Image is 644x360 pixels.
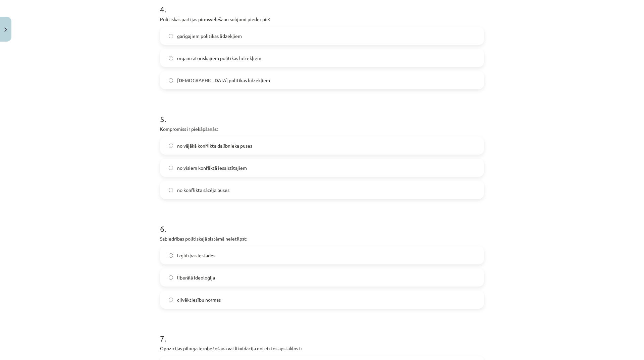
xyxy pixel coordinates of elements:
[160,235,484,242] p: Sabiedrības politiskajā sistēmā neietilpst:
[160,16,484,23] p: Politiskās partijas pirmsvēlēšanu solījumi pieder pie:
[177,187,229,194] span: no konflikta sācēja puses
[177,55,261,62] span: organizatoriskajiem politikas līdzekļiem
[169,188,173,192] input: no konflikta sācēja puses
[169,166,173,170] input: no visiem konfliktā iesaistītajiem
[169,78,173,83] input: [DEMOGRAPHIC_DATA] politikas līdzekļiem
[177,33,242,40] span: garīgajiem politikas līdzekļiem
[177,296,221,303] span: cilvēktiesību normas
[169,298,173,302] input: cilvēktiesību normas
[177,142,252,149] span: no vājākā konflikta dalībnieka puses
[177,77,270,84] span: [DEMOGRAPHIC_DATA] politikas līdzekļiem
[4,28,7,32] img: icon-close-lesson-0947bae3869378f0d4975bcd49f059093ad1ed9edebbc8119c70593378902aed.svg
[177,274,215,281] span: liberālā ideoloģija
[169,56,173,60] input: organizatoriskajiem politikas līdzekļiem
[160,125,484,133] p: Kompromiss ir piekāpšanās:
[177,164,247,171] span: no visiem konfliktā iesaistītajiem
[160,322,484,343] h1: 7 .
[160,103,484,123] h1: 5 .
[169,253,173,258] input: izglītības iestādes
[169,144,173,148] input: no vājākā konflikta dalībnieka puses
[169,34,173,38] input: garīgajiem politikas līdzekļiem
[160,212,484,233] h1: 6 .
[160,345,484,352] p: Opozīcijas pilnīga ierobežošana vai likvidācija noteiktos apstākļos ir
[169,275,173,280] input: liberālā ideoloģija
[177,252,215,259] span: izglītības iestādes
